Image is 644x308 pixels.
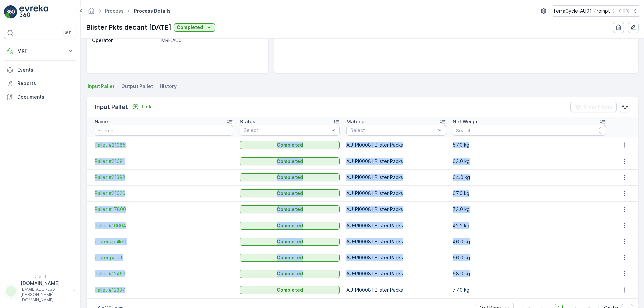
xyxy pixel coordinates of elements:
[277,158,303,165] p: Completed
[453,174,606,181] p: 64.0 kg
[240,238,339,246] button: Completed
[277,270,303,277] p: Completed
[4,44,76,58] button: MRF
[6,286,16,297] div: TT
[277,142,303,148] p: Completed
[613,8,629,14] p: ( +10:00 )
[95,206,233,213] a: Pallet #17800
[4,90,76,104] a: Documents
[160,83,177,90] span: History
[346,118,366,125] p: Material
[453,158,606,165] p: 63.0 kg
[95,270,233,277] a: Pallet #12453
[95,287,233,293] a: Pallet #12337
[17,80,74,87] p: Reports
[240,141,339,149] button: Completed
[553,5,639,17] button: TerraCycle-AU01-Prompt(+10:00)
[346,206,446,213] p: AU-PI0008 I Blister Packs
[346,158,446,165] p: AU-PI0008 I Blister Packs
[277,222,303,229] p: Completed
[453,238,606,245] p: 46.0 kg
[95,102,128,112] p: Input Pallet
[584,104,613,110] p: Clear Filters
[95,142,233,148] a: Pallet #21985
[95,125,233,136] input: Search
[17,48,63,54] p: MRF
[240,118,255,125] p: Status
[177,24,203,31] p: Completed
[240,222,339,230] button: Completed
[346,142,446,148] p: AU-PI0008 I Blister Packs
[346,287,446,293] p: AU-PI0008 I Blister Packs
[277,254,303,261] p: Completed
[453,125,606,136] input: Search
[4,274,76,279] span: v 1.50.1
[121,83,153,90] span: Output Pallet
[240,157,339,165] button: Completed
[95,254,233,261] a: blister pallet
[21,287,70,303] p: [EMAIL_ADDRESS][PERSON_NAME][DOMAIN_NAME]
[95,190,233,197] a: Pallet #21026
[4,280,76,303] button: TT[DOMAIN_NAME][EMAIL_ADDRESS][PERSON_NAME][DOMAIN_NAME]
[174,23,215,32] button: Completed
[244,127,329,134] p: Select
[95,222,233,229] a: Pallet #16604
[346,238,446,245] p: AU-PI0008 I Blister Packs
[240,189,339,197] button: Completed
[4,5,17,19] img: logo
[161,37,261,44] p: MRF.AU01
[240,205,339,213] button: Completed
[105,8,124,14] a: Process
[277,238,303,245] p: Completed
[553,8,610,14] p: TerraCycle-AU01-Prompt
[346,270,446,277] p: AU-PI0008 I Blister Packs
[346,222,446,229] p: AU-PI0008 I Blister Packs
[453,190,606,197] p: 67.0 kg
[453,142,606,148] p: 57.0 kg
[21,280,70,287] p: [DOMAIN_NAME]
[17,67,74,73] p: Events
[17,94,74,100] p: Documents
[277,206,303,213] p: Completed
[453,270,606,277] p: 68.0 kg
[346,174,446,181] p: AU-PI0008 I Blister Packs
[570,102,617,112] button: Clear Filters
[4,63,76,77] a: Events
[88,83,115,90] span: Input Pallet
[453,254,606,261] p: 66.0 kg
[453,118,479,125] p: Net Weight
[346,254,446,261] p: AU-PI0008 I Blister Packs
[4,77,76,90] a: Reports
[240,270,339,278] button: Completed
[95,174,233,181] a: Pallet #21393
[65,30,72,36] p: ⌘B
[240,286,339,294] button: Completed
[453,222,606,229] p: 42.2 kg
[19,5,48,19] img: logo_light-DOdMpM7g.png
[453,287,606,293] p: 77.0 kg
[95,238,233,245] a: blisters pallett
[240,173,339,181] button: Completed
[86,22,171,33] p: Blister Pkts decant [DATE]
[240,254,339,262] button: Completed
[277,287,303,293] p: Completed
[277,174,303,181] p: Completed
[95,158,233,165] a: Pallet #21681
[277,190,303,197] p: Completed
[350,127,436,134] p: Select
[88,10,95,15] a: Homepage
[453,206,606,213] p: 73.0 kg
[132,8,172,14] span: Process Details
[142,103,151,110] p: Link
[129,103,154,111] button: Link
